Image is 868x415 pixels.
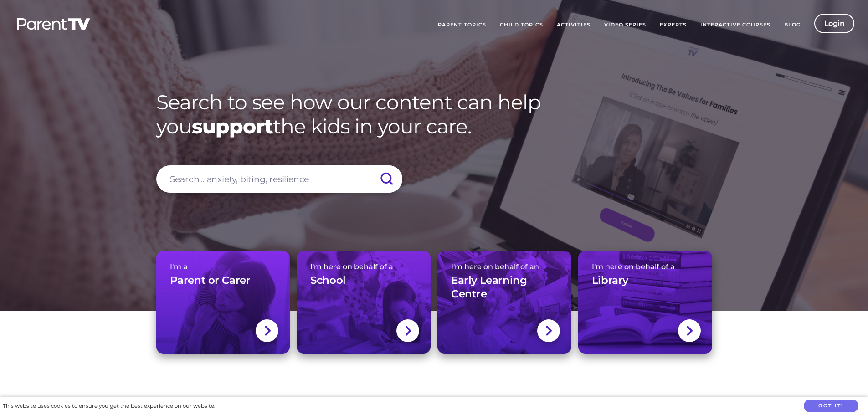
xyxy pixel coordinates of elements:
a: I'm here on behalf of aLibrary [578,251,712,354]
input: Search... anxiety, biting, resilience [156,165,402,193]
a: Login [814,14,855,33]
a: Interactive Courses [693,14,777,36]
img: svg+xml;base64,PHN2ZyBlbmFibGUtYmFja2dyb3VuZD0ibmV3IDAgMCAxNC44IDI1LjciIHZpZXdCb3g9IjAgMCAxNC44ID... [264,325,271,337]
input: Submit [370,165,402,193]
a: I'm here on behalf of aSchool [297,251,431,354]
strong: support [192,114,273,138]
a: Blog [777,14,807,36]
h3: Parent or Carer [170,274,251,287]
h3: Library [592,274,628,287]
a: Child Topics [493,14,550,36]
img: svg+xml;base64,PHN2ZyBlbmFibGUtYmFja2dyb3VuZD0ibmV3IDAgMCAxNC44IDI1LjciIHZpZXdCb3g9IjAgMCAxNC44ID... [686,325,693,337]
a: Parent Topics [431,14,493,36]
h1: Search to see how our content can help you the kids in your care. [156,90,712,138]
button: Got it! [804,400,858,413]
div: This website uses cookies to ensure you get the best experience on our website. [3,401,215,411]
img: svg+xml;base64,PHN2ZyBlbmFibGUtYmFja2dyb3VuZD0ibmV3IDAgMCAxNC44IDI1LjciIHZpZXdCb3g9IjAgMCAxNC44ID... [405,325,411,337]
img: parenttv-logo-white.4c85aaf.svg [16,17,91,31]
a: Activities [550,14,597,36]
a: Experts [653,14,693,36]
h3: Early Learning Centre [451,274,558,301]
span: I'm here on behalf of a [592,262,699,271]
a: I'm aParent or Carer [156,251,290,354]
a: Video Series [597,14,653,36]
span: I'm here on behalf of an [451,262,558,271]
span: I'm a [170,262,277,271]
h3: School [310,274,346,287]
span: I'm here on behalf of a [310,262,417,271]
a: I'm here on behalf of anEarly Learning Centre [437,251,571,354]
img: svg+xml;base64,PHN2ZyBlbmFibGUtYmFja2dyb3VuZD0ibmV3IDAgMCAxNC44IDI1LjciIHZpZXdCb3g9IjAgMCAxNC44ID... [545,325,552,337]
